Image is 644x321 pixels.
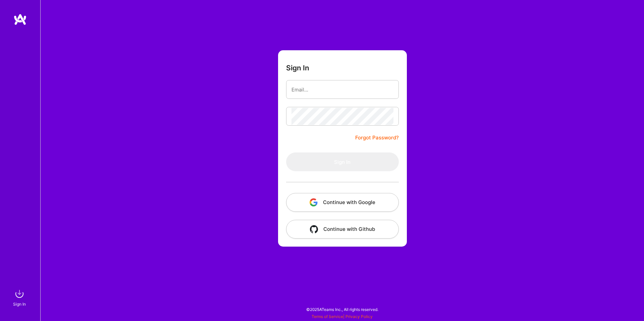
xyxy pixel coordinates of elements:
[14,287,26,308] a: sign inSign In
[355,134,399,142] a: Forgot Password?
[286,220,399,239] button: Continue with Github
[286,152,399,171] button: Sign In
[13,301,26,308] div: Sign In
[312,314,343,319] a: Terms of Service
[310,225,318,233] img: icon
[286,193,399,212] button: Continue with Google
[310,198,318,206] img: icon
[312,314,373,319] span: |
[291,81,393,98] input: Email...
[40,301,644,318] div: © 2025 ATeams Inc., All rights reserved.
[286,64,309,72] h3: Sign In
[13,13,27,25] img: logo
[13,287,26,301] img: sign in
[345,314,373,319] a: Privacy Policy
